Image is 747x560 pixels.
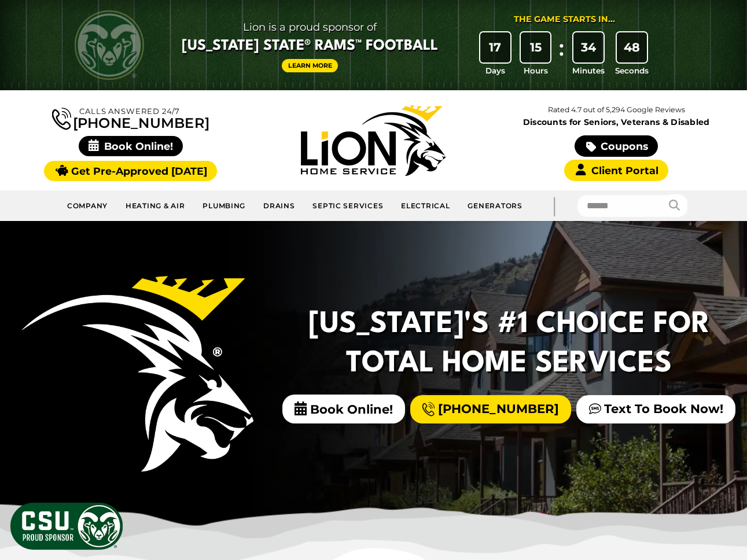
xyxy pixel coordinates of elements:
img: Lion Home Service [301,105,446,176]
div: 17 [480,32,510,62]
div: 34 [573,32,604,62]
a: Client Portal [564,160,668,181]
img: CSU Sponsor Badge [9,501,124,551]
a: Text To Book Now! [576,395,735,423]
a: Learn More [282,59,338,72]
span: Book Online! [282,395,405,423]
div: | [531,190,577,221]
p: Rated 4.7 out of 5,294 Google Reviews [495,104,738,116]
span: Discounts for Seniors, Veterans & Disabled [498,118,735,126]
a: [PHONE_NUMBER] [410,395,571,423]
h2: [US_STATE]'s #1 Choice For Total Home Services [306,305,712,384]
div: 15 [521,32,551,62]
a: Electrical [392,195,459,216]
span: Hours [524,65,548,76]
a: Coupons [575,135,658,157]
a: Drains [255,195,304,216]
a: [PHONE_NUMBER] [52,105,209,130]
div: The Game Starts in... [514,13,615,26]
a: Heating & Air [117,195,194,216]
a: Generators [459,195,531,216]
a: Company [58,195,117,216]
span: Minutes [572,65,605,76]
span: Lion is a proud sponsor of [182,18,438,36]
div: : [555,32,567,77]
div: 48 [617,32,647,62]
a: Septic Services [304,195,392,216]
img: CSU Rams logo [75,10,144,80]
span: Seconds [615,65,649,76]
a: Get Pre-Approved [DATE] [44,161,217,181]
span: Days [485,65,505,76]
a: Plumbing [194,195,255,216]
span: Book Online! [79,136,183,156]
span: [US_STATE] State® Rams™ Football [182,36,438,56]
